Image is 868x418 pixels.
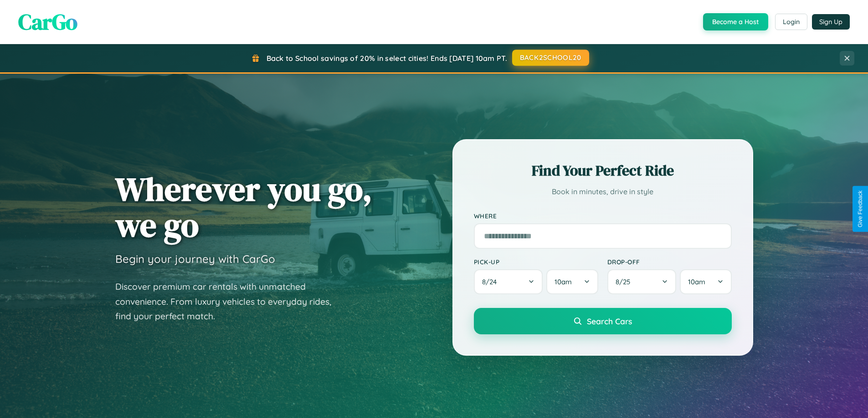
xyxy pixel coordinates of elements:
h1: Wherever you go, we go [115,171,372,243]
div: Give Feedback [857,191,863,227]
label: Where [474,212,732,220]
p: Discover premium car rentals with unmatched convenience. From luxury vehicles to everyday rides, ... [115,279,343,324]
button: Become a Host [703,13,768,30]
span: Search Cars [587,316,632,326]
button: Login [775,14,807,30]
button: BACK2SCHOOL20 [512,50,589,66]
span: Back to School savings of 20% in select cities! Ends [DATE] 10am PT. [267,54,507,63]
h2: Find Your Perfect Ride [474,161,732,181]
button: 8/24 [474,269,543,294]
span: 10am [555,277,572,286]
span: 8 / 25 [616,277,635,286]
span: 8 / 24 [482,277,501,286]
label: Pick-up [474,258,598,266]
button: Sign Up [812,14,850,30]
span: 10am [688,277,705,286]
button: 10am [680,269,731,294]
button: 8/25 [607,269,677,294]
p: Book in minutes, drive in style [474,185,732,198]
button: 10am [546,269,598,294]
h3: Begin your journey with CarGo [115,252,275,266]
span: CarGo [18,7,77,37]
label: Drop-off [607,258,732,266]
button: Search Cars [474,308,732,334]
